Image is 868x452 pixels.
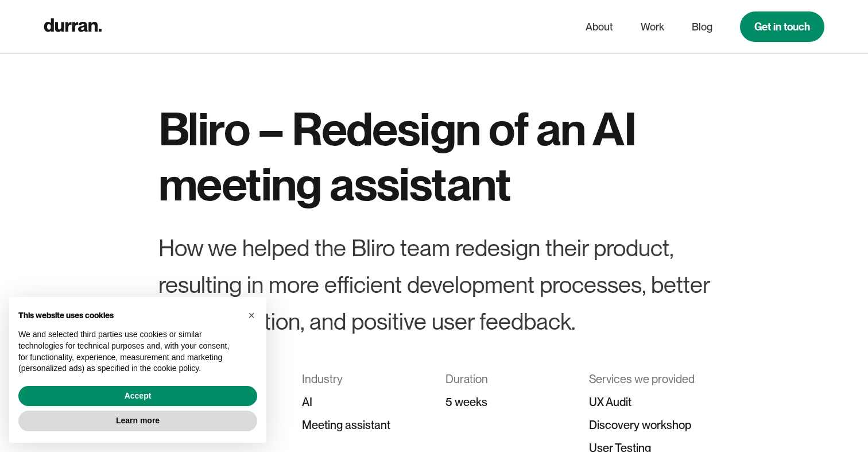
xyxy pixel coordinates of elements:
[158,230,710,340] div: How we helped the Bliro team redesign their product, resulting in more efficient development proc...
[18,311,239,320] h2: This website uses cookies
[589,414,710,436] div: Discovery workshop
[589,391,710,414] div: UX Audit
[586,16,613,38] a: About
[302,391,423,414] div: AI
[18,386,257,407] button: Accept
[589,368,710,391] div: Services we provided
[18,329,239,374] p: We and selected third parties use cookies or similar technologies for technical purposes and, wit...
[302,368,423,391] div: Industry
[18,411,257,431] button: Learn more
[692,16,712,38] a: Blog
[740,11,824,42] a: Get in touch
[242,306,261,324] button: Close this notice
[248,309,255,322] span: ×
[445,368,566,391] div: Duration
[445,391,566,414] div: 5 weeks
[302,414,423,436] div: Meeting assistant
[641,16,664,38] a: Work
[158,101,710,211] h1: Bliro – Redesign of an AI meeting assistant
[44,16,102,38] a: home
